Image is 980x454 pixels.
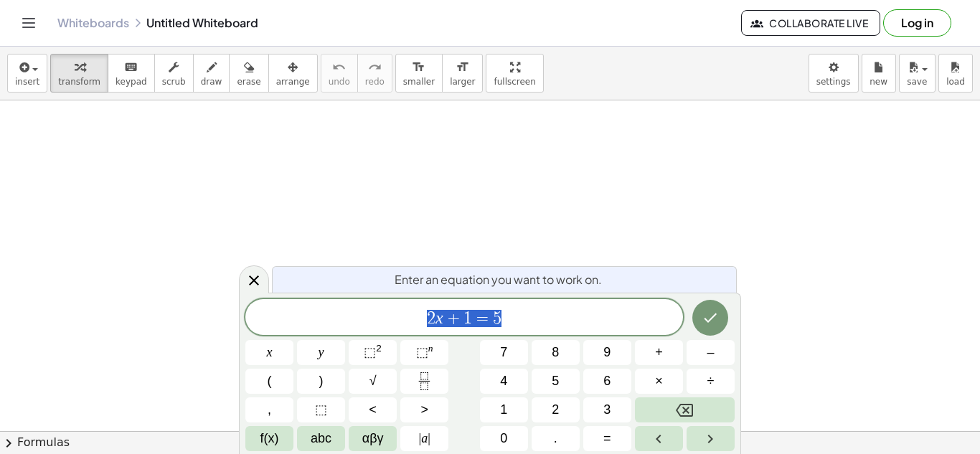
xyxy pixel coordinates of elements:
[400,397,448,422] button: Greater than
[369,372,377,391] span: √
[268,400,271,420] span: ,
[428,343,433,354] sup: n
[493,310,501,327] span: 5
[315,400,327,420] span: ⬚
[500,372,507,391] span: 4
[362,429,384,448] span: αβγ
[532,397,580,422] button: 2
[707,343,714,362] span: –
[267,343,273,362] span: x
[297,369,345,394] button: )
[500,343,507,362] span: 7
[17,11,40,34] button: Toggle navigation
[583,369,631,394] button: 6
[603,429,611,448] span: =
[463,310,472,327] span: 1
[428,431,430,445] span: |
[655,343,663,362] span: +
[57,16,129,30] a: Whiteboards
[369,400,377,420] span: <
[862,54,896,93] button: new
[583,340,631,365] button: 9
[412,59,425,76] i: format_size
[245,369,293,394] button: (
[329,77,350,87] span: undo
[427,310,435,327] span: 2
[395,54,443,93] button: format_sizesmaller
[260,429,279,448] span: f(x)
[416,345,428,359] span: ⬚
[349,340,397,365] button: Squared
[297,397,345,422] button: Placeholder
[400,340,448,365] button: Superscript
[321,54,358,93] button: undoundo
[357,54,392,93] button: redoredo
[899,54,936,93] button: save
[349,397,397,422] button: Less than
[368,59,382,76] i: redo
[229,54,268,93] button: erase
[603,343,611,362] span: 9
[809,54,859,93] button: settings
[400,369,448,394] button: Fraction
[883,9,951,37] button: Log in
[245,397,293,422] button: ,
[419,431,422,445] span: |
[400,426,448,451] button: Absolute value
[276,77,310,87] span: arrange
[480,369,528,394] button: 4
[753,16,868,29] span: Collaborate Live
[116,77,147,87] span: keypad
[420,400,428,420] span: >
[349,369,397,394] button: Square root
[635,397,735,422] button: Backspace
[552,343,559,362] span: 8
[456,59,469,76] i: format_size
[687,426,735,451] button: Right arrow
[311,429,331,448] span: abc
[435,308,443,327] var: x
[443,310,464,327] span: +
[349,426,397,451] button: Greek alphabet
[870,77,887,87] span: new
[500,400,507,420] span: 1
[532,426,580,451] button: .
[687,369,735,394] button: Divide
[480,426,528,451] button: 0
[124,59,138,76] i: keyboard
[816,77,851,87] span: settings
[583,426,631,451] button: Equals
[201,77,222,87] span: draw
[332,59,346,76] i: undo
[494,77,535,87] span: fullscreen
[938,54,973,93] button: load
[297,340,345,365] button: y
[297,426,345,451] button: Alphabet
[268,54,318,93] button: arrange
[472,310,493,327] span: =
[946,77,965,87] span: load
[707,372,715,391] span: ÷
[237,77,260,87] span: erase
[58,77,100,87] span: transform
[376,343,382,354] sup: 2
[635,340,683,365] button: Plus
[245,340,293,365] button: x
[655,372,663,391] span: ×
[480,397,528,422] button: 1
[532,340,580,365] button: 8
[245,426,293,451] button: Functions
[50,54,108,93] button: transform
[154,54,194,93] button: scrub
[403,77,435,87] span: smaller
[365,77,385,87] span: redo
[193,54,230,93] button: draw
[603,400,611,420] span: 3
[419,429,430,448] span: a
[450,77,475,87] span: larger
[635,369,683,394] button: Times
[442,54,483,93] button: format_sizelarger
[364,345,376,359] span: ⬚
[603,372,611,391] span: 6
[687,340,735,365] button: Minus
